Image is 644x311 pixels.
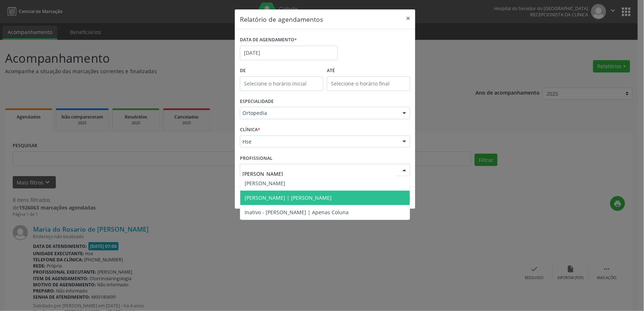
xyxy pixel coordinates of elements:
[242,138,395,145] span: Hse
[242,109,395,117] span: Ortopedia
[242,166,395,181] input: Selecione um profissional
[327,65,410,76] label: ATÉ
[240,96,274,107] label: ESPECIALIDADE
[401,9,415,27] button: Close
[240,46,338,60] input: Selecione uma data ou intervalo
[240,153,273,164] label: PROFISSIONAL
[327,76,410,91] input: Selecione o horário final
[240,34,297,46] label: DATA DE AGENDAMENTO
[245,209,349,216] span: Inativo - [PERSON_NAME] | Apenas Coluna
[240,14,323,24] h5: Relatório de agendamentos
[240,124,260,136] label: CLÍNICA
[240,76,323,91] input: Selecione o horário inicial
[245,194,332,201] span: [PERSON_NAME] | [PERSON_NAME]
[245,180,285,187] span: [PERSON_NAME]
[240,65,323,76] label: De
